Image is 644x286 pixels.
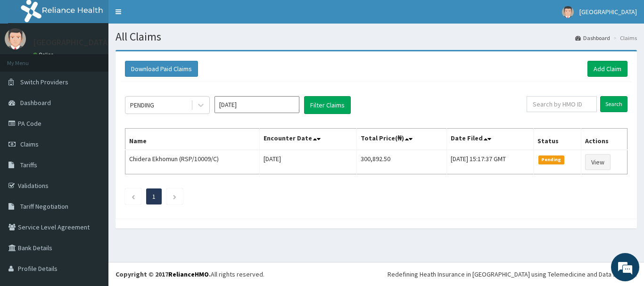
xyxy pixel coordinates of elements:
[579,8,637,16] span: [GEOGRAPHIC_DATA]
[259,129,356,150] th: Encounter Date
[125,129,260,150] th: Name
[446,150,533,174] td: [DATE] 15:17:37 GMT
[534,129,581,150] th: Status
[304,96,351,114] button: Filter Claims
[20,98,51,107] span: Dashboard
[173,192,177,201] a: Next page
[356,129,446,150] th: Total Price(₦)
[152,192,156,201] a: Page 1 is your current page
[33,51,56,58] a: Online
[356,150,446,174] td: 300,892.50
[130,100,154,110] div: PENDING
[125,61,198,77] button: Download Paid Claims
[5,28,26,49] img: User Image
[116,270,211,278] strong: Copyright © 2017 .
[575,34,610,42] a: Dashboard
[581,129,627,150] th: Actions
[215,96,299,113] input: Select Month and Year
[446,129,533,150] th: Date Filed
[527,96,597,112] input: Search by HMO ID
[131,192,135,201] a: Previous page
[168,270,209,278] a: RelianceHMO
[388,270,637,279] div: Redefining Heath Insurance in [GEOGRAPHIC_DATA] using Telemedicine and Data Science!
[259,150,356,174] td: [DATE]
[600,96,627,112] input: Search
[20,140,39,148] span: Claims
[611,34,637,42] li: Claims
[585,154,611,170] a: View
[20,202,68,211] span: Tariff Negotiation
[108,262,644,286] footer: All rights reserved.
[562,6,574,18] img: User Image
[538,155,564,164] span: Pending
[587,61,627,77] a: Add Claim
[125,150,260,174] td: Chidera Ekhomun (RSP/10009/C)
[116,31,637,43] h1: All Claims
[20,78,68,86] span: Switch Providers
[33,38,111,47] p: [GEOGRAPHIC_DATA]
[20,161,37,169] span: Tariffs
